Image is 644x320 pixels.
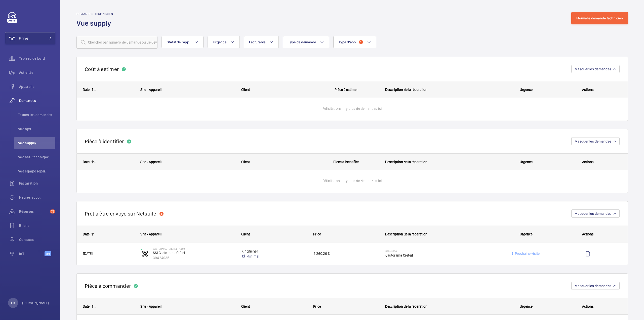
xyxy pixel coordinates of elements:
input: Chercher par numéro de demande ou de devis [76,36,157,49]
span: Tableau de bord [19,56,55,61]
h2: Pièce à identifier [85,138,124,145]
button: Facturable [244,36,279,48]
span: Site - Appareil [140,88,162,92]
span: IoT [19,251,45,256]
p: LB [11,300,15,305]
span: Masquer les demandes [575,211,611,216]
span: Actions [582,304,594,308]
div: Date [83,304,90,308]
span: Description de la réparation [385,160,427,164]
span: Castorama Créteil [385,253,494,258]
span: Actions [582,88,594,92]
span: Client [241,160,250,164]
div: 1 [159,212,164,216]
span: Vue ops [18,126,55,131]
a: Minimal [242,254,307,259]
button: Statut de l'app. [162,36,204,48]
span: Description de la réparation [385,88,427,92]
h1: Vue supply [76,19,114,28]
button: Nouvelle demande technicien [571,12,628,24]
span: Réserves [19,209,48,214]
span: Client [241,304,250,308]
span: Masquer les demandes [575,67,611,71]
span: Vue supply [18,140,55,146]
span: Toutes les demandes [18,112,55,117]
h2: R25-11750 [385,250,494,253]
span: Bilans [19,223,55,228]
span: Activités [19,70,55,75]
div: Date [83,160,90,164]
span: Site - Appareil [140,304,162,308]
span: Description de la réparation [385,304,427,308]
span: Client [241,232,250,236]
button: Type d'app.1 [333,36,376,48]
span: Actions [582,232,594,236]
button: Masquer les demandes [571,65,620,73]
span: Vue équipe répar. [18,169,55,174]
span: Price [313,304,321,308]
button: Masquer les demandes [571,137,620,145]
span: [DATE] [83,252,93,256]
span: Prochaine visite [514,252,540,256]
span: Urgence [520,160,533,164]
span: Type de demande [288,40,316,44]
button: Filtres [5,32,55,44]
div: Date [83,232,90,236]
span: Urgence [520,232,533,236]
div: Date [83,88,90,92]
span: Client [241,88,250,92]
button: Masquer les demandes [571,282,620,290]
span: Description de la réparation [385,232,427,236]
span: Type d'app. [339,40,357,44]
span: Masquer les demandes [575,139,611,143]
span: 1 [359,40,363,44]
span: Demandes [19,98,55,103]
p: 39424935 [153,255,235,260]
span: Pièce à estimer [335,88,358,92]
span: Urgence [213,40,226,44]
span: Heures supp. [19,195,55,200]
span: Site - Appareil [140,160,162,164]
h2: Coût à estimer [85,66,119,72]
span: Appareils [19,84,55,89]
span: Beta [45,251,51,256]
h2: Pièce à commander [85,283,131,289]
span: Contacts [19,237,55,242]
span: Facturable [249,40,266,44]
h2: Prêt à être envoyé sur Netsuite [85,210,156,217]
p: Kingfisher [242,249,307,254]
span: Statut de l'app. [167,40,190,44]
span: Urgence [520,304,533,308]
span: Price [313,232,321,236]
span: 2 260,26 € [313,251,379,257]
span: Filtres [19,36,28,41]
span: 75 [50,209,55,214]
p: SSI Castorama Créteil [153,250,235,255]
span: Actions [582,160,594,164]
button: Urgence [208,36,240,48]
span: Masquer les demandes [575,284,611,288]
img: fire_alarm.svg [142,251,148,257]
span: Vue ass. technique [18,155,55,160]
button: Type de demande [283,36,329,48]
span: Urgence [520,88,533,92]
h2: Demandes technicien [76,12,114,16]
p: Castorama - CRETEIL - 1440 [153,247,235,250]
button: Masquer les demandes [571,209,620,218]
p: [PERSON_NAME] [22,300,49,305]
span: Pièce à identifier [333,160,359,164]
div: Press SPACE to select this row. [77,242,624,265]
span: Site - Appareil [140,232,162,236]
span: Facturation [19,181,55,186]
